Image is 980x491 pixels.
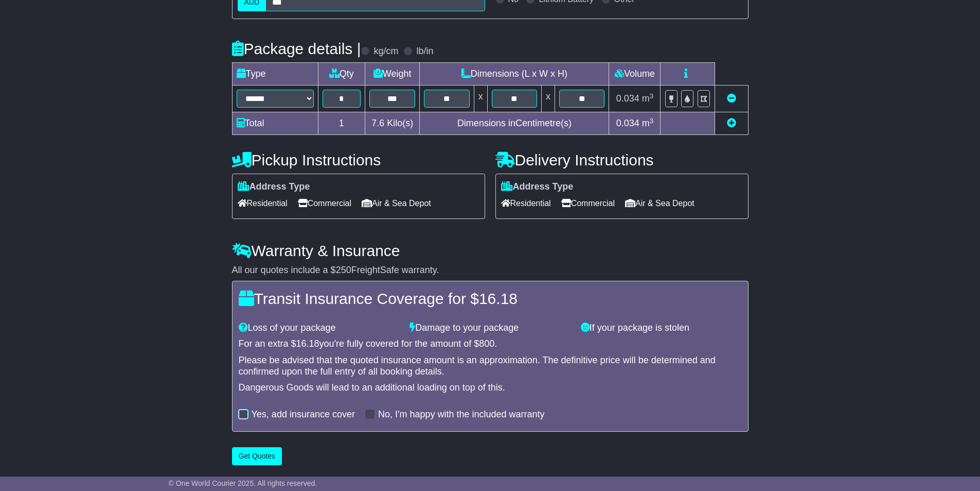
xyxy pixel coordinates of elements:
[232,265,749,276] div: All our quotes include a $ FreightSafe warranty.
[616,93,639,104] span: 0.034
[365,63,420,86] td: Weight
[365,112,420,135] td: Kilo(s)
[318,112,365,135] td: 1
[625,195,694,211] span: Air & Sea Depot
[420,63,609,86] td: Dimensions (L x W x H)
[501,181,574,193] label: Address Type
[561,195,615,211] span: Commercial
[252,409,355,420] label: Yes, add insurance cover
[169,479,317,487] span: © One World Courier 2025. All rights reserved.
[542,86,555,112] td: x
[362,195,431,211] span: Air & Sea Depot
[232,151,485,168] h4: Pickup Instructions
[474,86,487,112] td: x
[727,118,736,128] a: Add new item
[239,355,742,377] div: Please be advised that the quoted insurance amount is an approximation. The definitive price will...
[232,40,361,57] h4: Package details |
[232,447,282,465] button: Get Quotes
[479,338,494,349] span: 800
[239,338,742,350] div: For an extra $ you're fully covered for the amount of $ .
[296,338,319,349] span: 16.18
[234,323,405,334] div: Loss of your package
[420,112,609,135] td: Dimensions in Centimetre(s)
[378,409,545,420] label: No, I'm happy with the included warranty
[642,93,654,104] span: m
[416,46,433,57] label: lb/in
[642,118,654,128] span: m
[238,181,310,193] label: Address Type
[371,118,384,128] span: 7.6
[727,93,736,104] a: Remove this item
[373,46,398,57] label: kg/cm
[616,118,639,128] span: 0.034
[239,382,742,394] div: Dangerous Goods will lead to an additional loading on top of this.
[576,323,747,334] div: If your package is stolen
[609,63,661,86] td: Volume
[318,63,365,86] td: Qty
[404,323,576,334] div: Damage to your package
[650,117,654,125] sup: 3
[298,195,351,211] span: Commercial
[479,290,518,307] span: 16.18
[650,92,654,100] sup: 3
[232,242,749,259] h4: Warranty & Insurance
[232,112,318,135] td: Total
[238,195,288,211] span: Residential
[239,290,742,307] h4: Transit Insurance Coverage for $
[495,151,749,168] h4: Delivery Instructions
[336,265,351,275] span: 250
[232,63,318,86] td: Type
[501,195,551,211] span: Residential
